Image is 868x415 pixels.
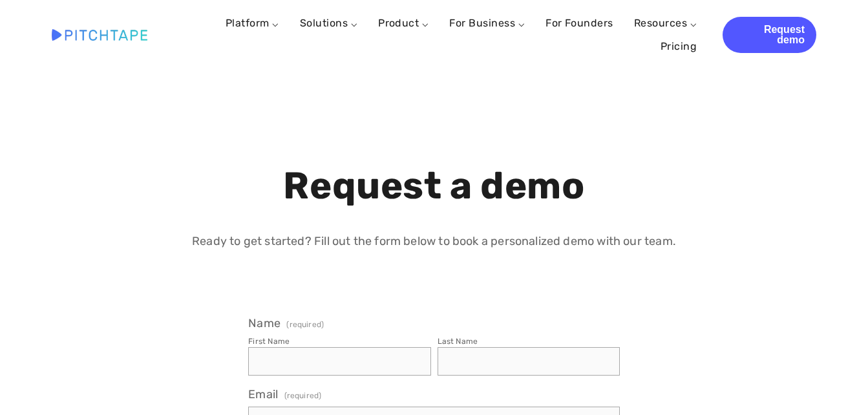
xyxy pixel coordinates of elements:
a: For Business ⌵ [449,17,525,29]
div: Last Name [438,337,478,346]
a: Platform ⌵ [226,17,279,29]
a: For Founders [545,12,613,35]
span: Name [248,316,281,330]
a: Pricing [661,35,697,58]
span: Email [248,387,278,401]
strong: Request a demo [283,164,584,208]
a: Request demo [723,17,816,53]
a: Resources ⌵ [634,17,697,29]
div: First Name [248,337,290,346]
a: Solutions ⌵ [300,17,357,29]
span: (required) [286,321,324,328]
img: Pitchtape | Video Submission Management Software [52,29,147,40]
p: Ready to get started? Fill out the form below to book a personalized demo with our team. [117,232,750,251]
span: (required) [284,387,322,404]
a: Product ⌵ [378,17,429,29]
